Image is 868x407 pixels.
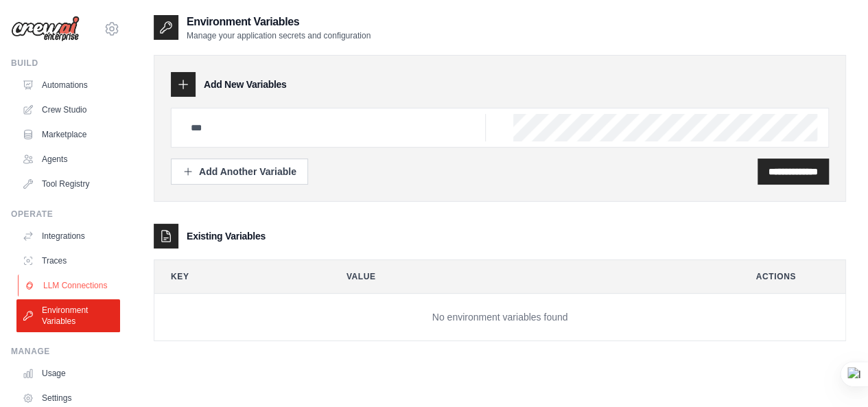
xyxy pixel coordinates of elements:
h3: Existing Variables [187,229,266,243]
div: Operate [11,209,120,220]
td: No environment variables found [154,294,845,341]
th: Key [154,260,319,293]
a: Traces [16,250,120,272]
h3: Add New Variables [204,78,287,91]
th: Value [330,260,729,293]
img: Logo [11,16,80,42]
h2: Environment Variables [187,14,371,30]
th: Actions [740,260,846,293]
p: Manage your application secrets and configuration [187,30,371,41]
a: Crew Studio [16,99,120,121]
div: Build [11,58,120,69]
div: Manage [11,346,120,357]
a: Integrations [16,225,120,247]
a: Agents [16,148,120,170]
a: Automations [16,74,120,96]
button: Add Another Variable [171,159,308,185]
a: Marketplace [16,124,120,146]
a: Tool Registry [16,173,120,195]
a: Environment Variables [16,299,120,332]
a: LLM Connections [18,275,121,296]
a: Usage [16,362,120,384]
div: Add Another Variable [183,165,296,178]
